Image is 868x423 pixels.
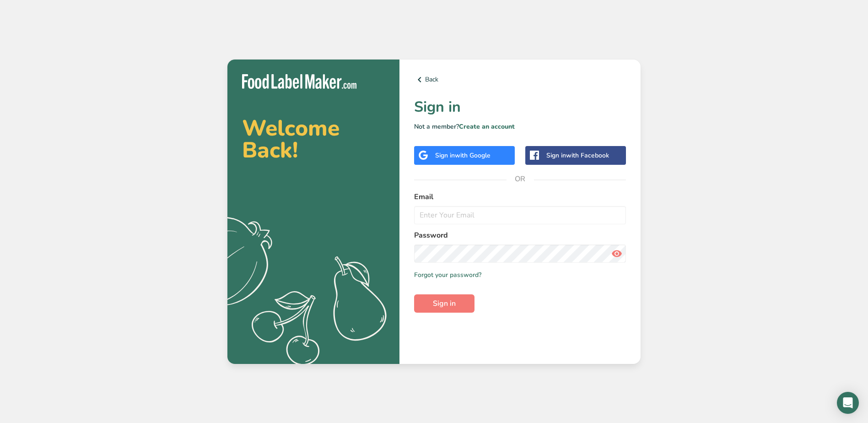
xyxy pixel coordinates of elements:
[566,151,609,160] span: with Facebook
[414,96,626,118] h1: Sign in
[459,122,515,131] a: Create an account
[837,392,859,414] div: Open Intercom Messenger
[414,270,481,280] a: Forgot your password?
[435,151,491,160] div: Sign in
[455,151,491,160] span: with Google
[414,294,474,313] button: Sign in
[433,298,456,309] span: Sign in
[242,117,385,161] h2: Welcome Back!
[414,191,626,202] label: Email
[507,165,534,193] span: OR
[242,74,356,89] img: Food Label Maker
[414,206,626,224] input: Enter Your Email
[414,122,626,131] p: Not a member?
[414,230,626,241] label: Password
[414,74,626,85] a: Back
[546,151,609,160] div: Sign in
